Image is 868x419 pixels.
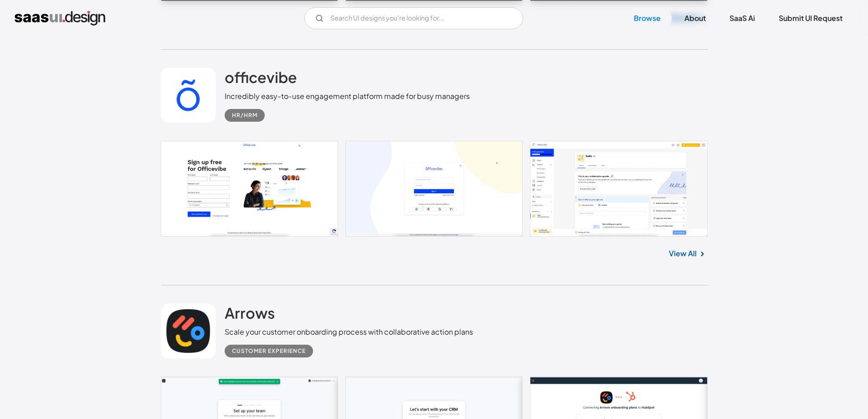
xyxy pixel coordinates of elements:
a: About [673,8,717,28]
a: SaaS Ai [719,8,766,28]
h2: Arrows [225,304,275,322]
div: Scale your customer onboarding process with collaborative action plans [225,326,473,337]
h2: officevibe [225,68,297,86]
div: Customer Experience [232,346,306,357]
a: home [15,11,105,26]
div: HR/HRM [232,110,257,121]
a: Submit UI Request [768,8,853,28]
form: Email Form [304,7,523,29]
div: Incredibly easy-to-use engagement platform made for busy managers [225,91,470,102]
input: Search UI designs you're looking for... [304,7,523,29]
a: Browse [623,8,672,28]
a: View All [669,248,697,259]
a: officevibe [225,68,297,91]
a: Arrows [225,304,275,326]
